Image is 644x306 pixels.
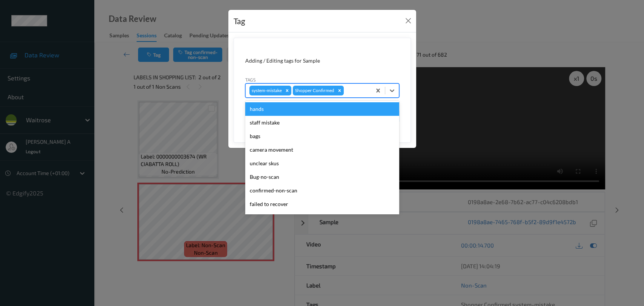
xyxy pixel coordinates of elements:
div: staff mistake [245,116,399,129]
div: camera movement [245,143,399,157]
div: Remove Shopper Confirmed [335,86,344,95]
button: Close [403,15,413,26]
div: product recovered [245,211,399,225]
div: Tag [234,15,245,27]
div: failed to recover [245,197,399,211]
div: confirmed-non-scan [245,184,399,197]
div: unclear skus [245,157,399,170]
div: Adding / Editing tags for Sample [245,57,399,65]
div: system-mistake [249,86,283,95]
div: bags [245,129,399,143]
div: Bug-no-scan [245,170,399,184]
label: Tags [245,76,256,83]
div: Remove system-mistake [283,86,291,95]
div: hands [245,102,399,116]
div: Shopper Confirmed [293,86,335,95]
